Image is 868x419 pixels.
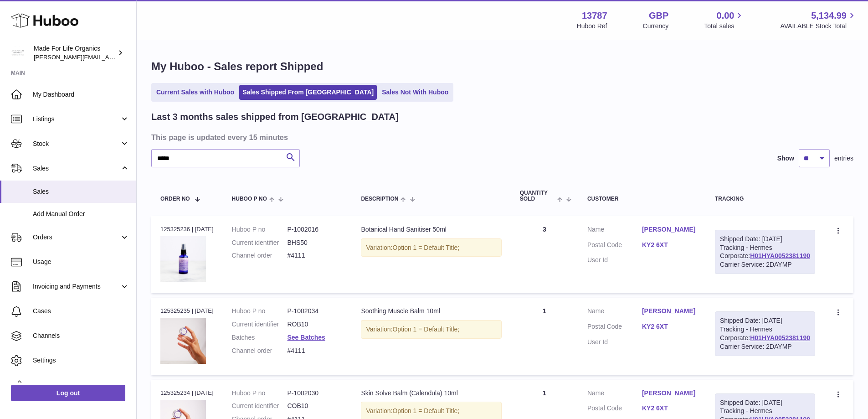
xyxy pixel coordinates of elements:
dt: User Id [587,338,642,347]
h2: Last 3 months sales shipped from [GEOGRAPHIC_DATA] [151,111,399,123]
h3: This page is updated every 15 minutes [151,132,851,142]
dd: #4111 [287,347,343,355]
img: soothing-muscle-balm-10ml-rob10-5.jpg [160,318,206,364]
strong: GBP [649,10,668,22]
a: See Batches [287,334,325,341]
dt: Current identifier [232,238,288,247]
div: Variation: [361,320,501,339]
span: Sales [33,187,129,196]
span: 5,134.99 [811,10,847,22]
a: Log out [11,385,125,401]
div: Shipped Date: [DATE] [720,398,810,407]
dd: ROB10 [287,320,343,329]
div: Carrier Service: 2DAYMP [720,260,810,269]
img: botanical-hand-sanitiser-50ml-bhs50-1.jpg [160,236,206,282]
td: 3 [511,216,578,293]
div: Tracking - Hermes Corporate: [715,311,815,356]
dt: Huboo P no [232,307,288,316]
dt: Postal Code [587,241,642,252]
div: Soothing Muscle Balm 10ml [361,307,501,316]
span: [PERSON_NAME][EMAIL_ADDRESS][PERSON_NAME][DOMAIN_NAME] [34,53,231,61]
dt: Name [587,389,642,400]
dd: P-1002016 [287,225,343,234]
span: Cases [33,307,129,316]
a: [PERSON_NAME] [642,225,697,234]
a: 5,134.99 AVAILABLE Stock Total [780,10,857,31]
dt: Batches [232,333,288,342]
div: Tracking [715,196,815,202]
div: Shipped Date: [DATE] [720,235,810,243]
a: [PERSON_NAME] [642,389,697,398]
a: Current Sales with Huboo [153,85,237,100]
span: Sales [33,164,120,173]
dd: BHS50 [287,238,343,247]
a: KY2 6XT [642,404,697,413]
dt: Name [587,225,642,236]
div: Carrier Service: 2DAYMP [720,342,810,351]
dd: #4111 [287,251,343,260]
div: 125325235 | [DATE] [160,307,214,315]
span: AVAILABLE Stock Total [780,22,857,31]
a: 0.00 Total sales [704,10,745,31]
dt: Channel order [232,251,288,260]
img: geoff.winwood@madeforlifeorganics.com [11,46,25,60]
div: Made For Life Organics [34,44,116,62]
span: Option 1 = Default Title; [392,244,459,251]
span: Order No [160,196,190,202]
span: Total sales [704,22,745,31]
div: Huboo Ref [577,22,607,31]
span: Listings [33,115,120,124]
span: Add Manual Order [33,210,129,218]
a: Sales Not With Huboo [379,85,452,100]
dt: User Id [587,256,642,264]
h1: My Huboo - Sales report Shipped [151,59,853,74]
dt: Name [587,307,642,318]
span: entries [834,154,853,163]
a: H01HYA0052381190 [750,252,810,259]
span: Stock [33,140,120,148]
span: Description [361,196,398,202]
span: Huboo P no [232,196,267,202]
dt: Huboo P no [232,225,288,234]
td: 1 [511,298,578,375]
div: Skin Solve Balm (Calendula) 10ml [361,389,501,398]
div: Customer [587,196,697,202]
dt: Huboo P no [232,389,288,398]
dt: Current identifier [232,320,288,329]
span: Option 1 = Default Title; [392,326,459,333]
span: Returns [33,381,129,389]
dd: P-1002034 [287,307,343,316]
dt: Current identifier [232,402,288,410]
a: H01HYA0052381190 [750,334,810,341]
dt: Postal Code [587,404,642,415]
div: 125325234 | [DATE] [160,389,214,397]
a: [PERSON_NAME] [642,307,697,316]
dd: P-1002030 [287,389,343,398]
span: 0.00 [717,10,734,22]
div: Shipped Date: [DATE] [720,316,810,325]
div: Currency [643,22,669,31]
span: Settings [33,356,129,365]
strong: 13787 [582,10,607,22]
span: My Dashboard [33,90,129,99]
span: Orders [33,233,120,242]
dt: Channel order [232,347,288,355]
dt: Postal Code [587,322,642,333]
span: Usage [33,258,129,266]
a: KY2 6XT [642,322,697,331]
span: Invoicing and Payments [33,282,120,291]
span: Quantity Sold [520,190,555,202]
div: Tracking - Hermes Corporate: [715,230,815,274]
a: Sales Shipped From [GEOGRAPHIC_DATA] [239,85,377,100]
span: Option 1 = Default Title; [392,407,459,414]
div: 125325236 | [DATE] [160,225,214,233]
label: Show [777,154,794,163]
div: Variation: [361,238,501,257]
div: Botanical Hand Sanitiser 50ml [361,225,501,234]
span: Channels [33,331,129,340]
dd: COB10 [287,402,343,410]
a: KY2 6XT [642,241,697,249]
